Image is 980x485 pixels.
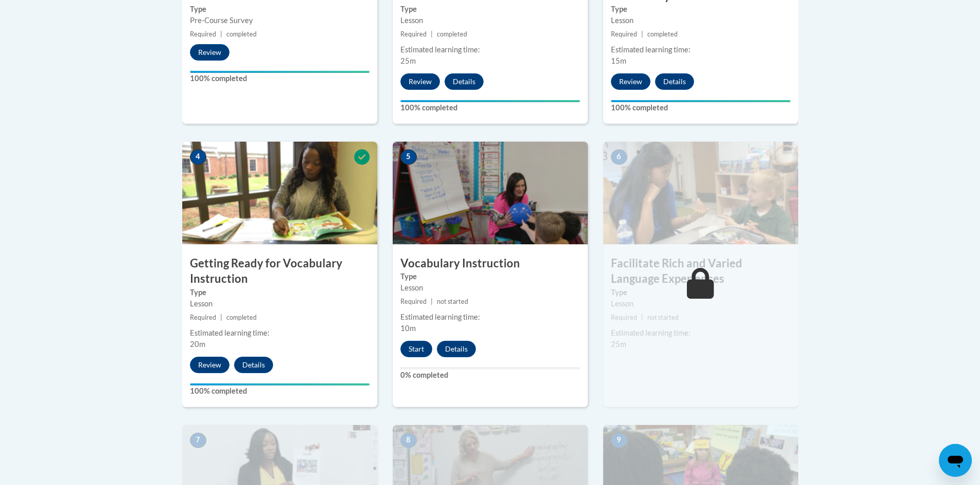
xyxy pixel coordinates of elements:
[400,312,580,323] div: Estimated learning time:
[611,149,627,165] span: 6
[437,341,476,357] button: Details
[400,370,580,381] label: 0% completed
[437,30,467,38] span: completed
[400,433,417,448] span: 8
[226,30,257,38] span: completed
[190,149,206,165] span: 4
[611,314,637,321] span: Required
[400,4,580,15] label: Type
[226,314,257,321] span: completed
[400,73,440,90] button: Review
[400,341,432,357] button: Start
[400,44,580,55] div: Estimated learning time:
[400,324,416,333] span: 10m
[190,71,370,73] div: Your progress
[400,298,427,305] span: Required
[190,340,205,348] span: 20m
[190,15,370,26] div: Pre-Course Survey
[400,100,580,102] div: Your progress
[431,30,433,38] span: |
[611,327,791,339] div: Estimated learning time:
[611,30,637,38] span: Required
[400,56,416,65] span: 25m
[220,314,222,321] span: |
[190,433,206,448] span: 7
[611,287,791,298] label: Type
[190,327,370,339] div: Estimated learning time:
[437,298,468,305] span: not started
[611,340,626,348] span: 25m
[611,100,791,102] div: Your progress
[190,383,370,385] div: Your progress
[190,287,370,298] label: Type
[400,282,580,294] div: Lesson
[647,314,679,321] span: not started
[220,30,222,38] span: |
[190,357,229,373] button: Review
[190,314,216,321] span: Required
[603,142,798,244] img: Course Image
[611,4,791,15] label: Type
[190,30,216,38] span: Required
[393,256,588,271] h3: Vocabulary Instruction
[190,44,229,61] button: Review
[400,149,417,165] span: 5
[939,444,972,477] iframe: Button to launch messaging window
[611,44,791,55] div: Estimated learning time:
[393,142,588,244] img: Course Image
[190,298,370,309] div: Lesson
[400,102,580,113] label: 100% completed
[182,256,377,287] h3: Getting Ready for Vocabulary Instruction
[182,142,377,244] img: Course Image
[603,256,798,287] h3: Facilitate Rich and Varied Language Experiences
[641,30,643,38] span: |
[611,73,650,90] button: Review
[611,298,791,309] div: Lesson
[611,102,791,113] label: 100% completed
[611,15,791,26] div: Lesson
[190,385,370,397] label: 100% completed
[445,73,484,90] button: Details
[234,357,273,373] button: Details
[400,30,427,38] span: Required
[400,271,580,282] label: Type
[190,4,370,15] label: Type
[611,433,627,448] span: 9
[655,73,694,90] button: Details
[641,314,643,321] span: |
[400,15,580,26] div: Lesson
[431,298,433,305] span: |
[611,56,626,65] span: 15m
[647,30,678,38] span: completed
[190,73,370,84] label: 100% completed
